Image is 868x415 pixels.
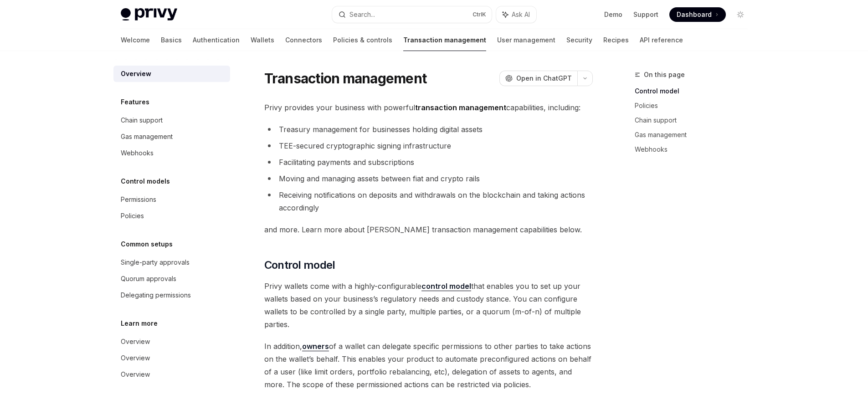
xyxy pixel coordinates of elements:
div: Quorum approvals [121,273,176,284]
a: Overview [113,66,230,82]
a: Authentication [193,29,240,51]
a: Chain support [113,112,230,128]
a: Overview [113,350,230,366]
h5: Learn more [121,318,158,329]
a: Security [566,29,592,51]
a: Gas management [113,128,230,145]
div: Overview [121,336,150,347]
a: Support [633,10,658,19]
a: Webhooks [113,145,230,161]
a: Welcome [121,29,150,51]
span: Privy provides your business with powerful capabilities, including: [264,101,593,114]
a: Control model [635,84,755,98]
h1: Transaction management [264,70,427,87]
span: On this page [644,69,685,80]
a: Policies & controls [333,29,392,51]
a: Policies [113,208,230,224]
li: Facilitating payments and subscriptions [264,156,593,169]
a: Overview [113,333,230,350]
span: and more. Learn more about [PERSON_NAME] transaction management capabilities below. [264,223,593,236]
div: Overview [121,68,151,79]
button: Open in ChatGPT [499,71,577,86]
a: User management [497,29,555,51]
a: Transaction management [403,29,486,51]
h5: Features [121,97,149,108]
a: Connectors [285,29,322,51]
a: Chain support [635,113,755,128]
img: light logo [121,8,177,21]
button: Search...CtrlK [332,6,492,23]
span: Control model [264,258,335,272]
a: Basics [161,29,182,51]
a: Permissions [113,191,230,208]
h5: Common setups [121,239,173,250]
li: Moving and managing assets between fiat and crypto rails [264,172,593,185]
strong: transaction management [415,103,506,112]
li: Treasury management for businesses holding digital assets [264,123,593,136]
a: Overview [113,366,230,383]
span: In addition, of a wallet can delegate specific permissions to other parties to take actions on th... [264,340,593,391]
a: Gas management [635,128,755,142]
strong: control model [421,282,471,291]
a: API reference [640,29,683,51]
a: Single-party approvals [113,254,230,271]
div: Overview [121,353,150,364]
div: Overview [121,369,150,380]
div: Chain support [121,115,163,126]
a: Demo [604,10,622,19]
h5: Control models [121,176,170,187]
button: Ask AI [496,6,536,23]
a: Policies [635,98,755,113]
div: Delegating permissions [121,290,191,301]
div: Policies [121,210,144,221]
div: Webhooks [121,148,154,159]
li: Receiving notifications on deposits and withdrawals on the blockchain and taking actions accordingly [264,189,593,214]
li: TEE-secured cryptographic signing infrastructure [264,139,593,152]
span: Ask AI [512,10,530,19]
div: Permissions [121,194,156,205]
a: control model [421,282,471,291]
div: Single-party approvals [121,257,190,268]
span: Privy wallets come with a highly-configurable that enables you to set up your wallets based on yo... [264,280,593,331]
div: Gas management [121,131,173,142]
a: Dashboard [669,7,726,22]
a: Quorum approvals [113,271,230,287]
a: Delegating permissions [113,287,230,303]
a: owners [302,342,329,351]
span: Dashboard [677,10,712,19]
a: Recipes [603,29,629,51]
div: Search... [349,9,375,20]
a: Webhooks [635,142,755,157]
a: Wallets [251,29,274,51]
button: Toggle dark mode [733,7,748,22]
span: Open in ChatGPT [516,74,572,83]
span: Ctrl K [473,11,486,18]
